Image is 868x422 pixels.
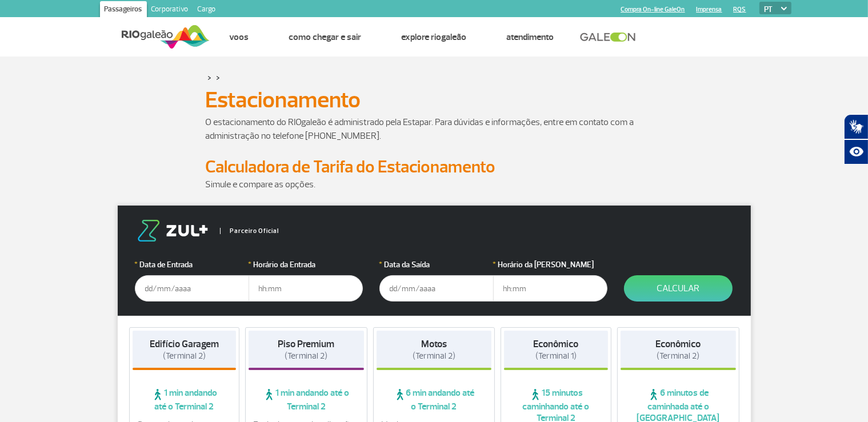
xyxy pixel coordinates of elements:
[534,338,579,350] strong: Econômico
[135,220,210,242] img: logo-zul.png
[206,178,663,191] p: Simule e compare as opções.
[150,338,219,350] strong: Edifício Garagem
[206,115,663,143] p: O estacionamento do RIOgaleão é administrado pela Estapar. Para dúvidas e informações, entre em c...
[493,259,607,271] label: Horário da [PERSON_NAME]
[135,259,249,271] label: Data de Entrada
[133,387,237,412] span: 1 min andando até o Terminal 2
[206,156,663,178] h2: Calculadora de Tarifa do Estacionamento
[697,6,722,13] a: Imprensa
[163,351,206,361] span: (Terminal 2)
[379,275,494,302] input: dd/mm/aaaa
[249,387,364,412] span: 1 min andando até o Terminal 2
[206,90,663,110] h1: Estacionamento
[147,1,193,19] a: Corporativo
[402,31,467,43] a: Explore RIOgaleão
[100,1,147,19] a: Passageiros
[208,71,212,84] a: >
[421,338,447,350] strong: Motos
[655,338,701,350] strong: Econômico
[844,114,868,164] div: Plugin de acessibilidade da Hand Talk.
[379,259,494,271] label: Data da Saída
[377,387,492,412] span: 6 min andando até o Terminal 2
[289,31,362,43] a: Como chegar e sair
[734,6,746,13] a: RQS
[217,71,221,84] a: >
[193,1,221,19] a: Cargo
[230,31,249,43] a: Voos
[507,31,554,43] a: Atendimento
[278,338,334,350] strong: Piso Premium
[621,6,685,13] a: Compra On-line GaleOn
[135,275,249,302] input: dd/mm/aaaa
[844,114,868,139] button: Abrir tradutor de língua de sinais.
[493,275,607,302] input: hh:mm
[249,259,363,271] label: Horário da Entrada
[657,351,699,361] span: (Terminal 2)
[535,351,577,361] span: (Terminal 1)
[220,228,279,234] span: Parceiro Oficial
[285,351,327,361] span: (Terminal 2)
[844,139,868,164] button: Abrir recursos assistivos.
[413,351,455,361] span: (Terminal 2)
[624,275,733,302] button: Calcular
[249,275,363,302] input: hh:mm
